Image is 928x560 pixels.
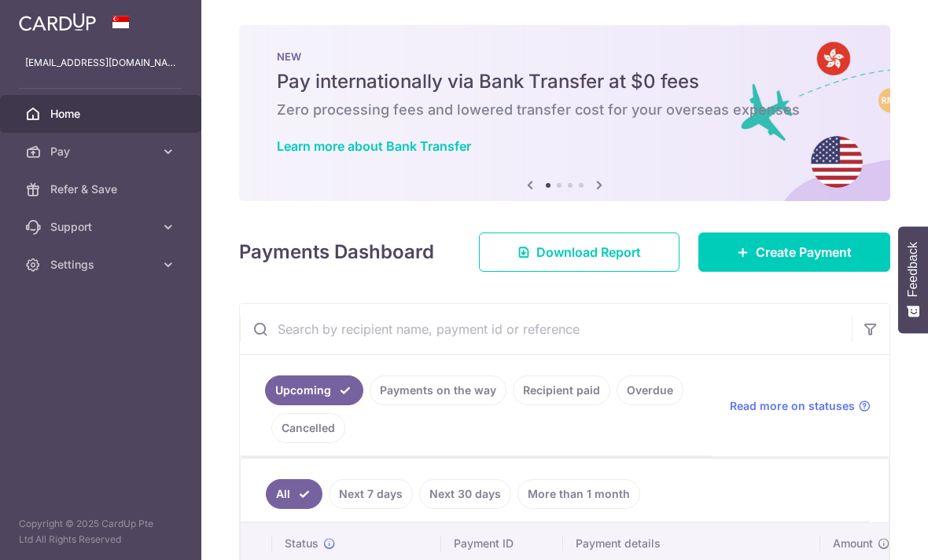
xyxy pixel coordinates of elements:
[898,226,928,333] button: Feedback - Show survey
[285,536,319,551] span: Status
[730,398,855,414] span: Read more on statuses
[277,50,853,63] p: NEW
[277,138,471,154] a: Learn more about Bank Transfer
[833,536,873,551] span: Amount
[50,106,154,122] span: Home
[698,232,890,272] a: Create Payment
[19,13,96,31] img: CardUp
[266,479,322,509] a: All
[50,144,154,159] span: Pay
[25,55,176,71] p: [EMAIL_ADDRESS][DOMAIN_NAME]
[271,413,345,443] a: Cancelled
[277,69,853,94] h5: Pay internationally via Bank Transfer at $0 fees
[265,375,363,405] a: Upcoming
[536,243,641,262] span: Download Report
[906,242,920,297] span: Feedback
[329,479,413,509] a: Next 7 days
[239,238,434,266] h4: Payments Dashboard
[730,398,871,414] a: Read more on statuses
[370,375,506,405] a: Payments on the way
[240,304,852,354] input: Search by recipient name, payment id or reference
[50,181,154,197] span: Refer & Save
[517,479,640,509] a: More than 1 month
[513,375,610,405] a: Recipient paid
[277,101,853,119] h6: Zero processing fees and lowered transfer cost for your overseas expenses
[756,243,852,262] span: Create Payment
[479,232,679,272] a: Download Report
[419,479,511,509] a: Next 30 days
[239,25,890,201] img: Bank transfer banner
[50,257,154,273] span: Settings
[50,219,154,235] span: Support
[617,375,683,405] a: Overdue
